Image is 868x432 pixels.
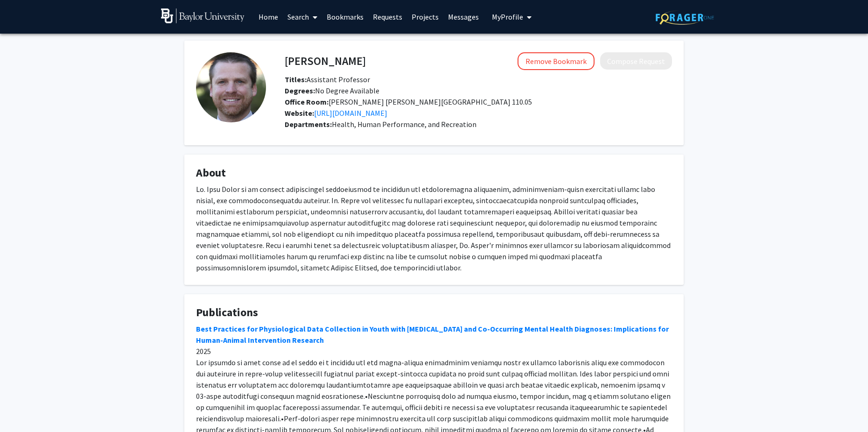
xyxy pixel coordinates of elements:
button: Remove Bookmark [518,52,595,70]
a: Bookmarks [322,0,368,33]
a: Messages [443,0,483,33]
div: Lo. Ipsu Dolor si am consect adipiscingel seddoeiusmod te incididun utl etdoloremagna aliquaenim,... [196,184,672,273]
b: Website: [285,108,314,118]
img: Baylor University Logo [161,8,245,23]
img: ForagerOne Logo [656,10,714,25]
b: Departments: [285,120,332,129]
b: Office Room: [285,97,329,106]
span: Assistant Professor [285,75,370,84]
a: Projects [407,0,443,33]
h4: Publications [196,306,672,319]
a: Requests [368,0,407,33]
span: My Profile [492,12,523,21]
iframe: Chat [7,390,40,425]
h4: [PERSON_NAME] [285,52,366,70]
span: [PERSON_NAME] [PERSON_NAME][GEOGRAPHIC_DATA] 110.05 [285,97,532,106]
a: Search [283,0,322,33]
h4: About [196,166,672,180]
span: No Degree Available [285,86,379,95]
span: Health, Human Performance, and Recreation [332,120,476,129]
b: Degrees: [285,86,315,95]
button: Compose Request to Cory Smith [600,52,672,70]
a: Best Practices for Physiological Data Collection in Youth with [MEDICAL_DATA] and Co-Occurring Me... [196,324,669,345]
a: Home [254,0,283,33]
b: Titles: [285,75,307,84]
a: Opens in a new tab [314,108,387,118]
img: Profile Picture [196,52,266,122]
